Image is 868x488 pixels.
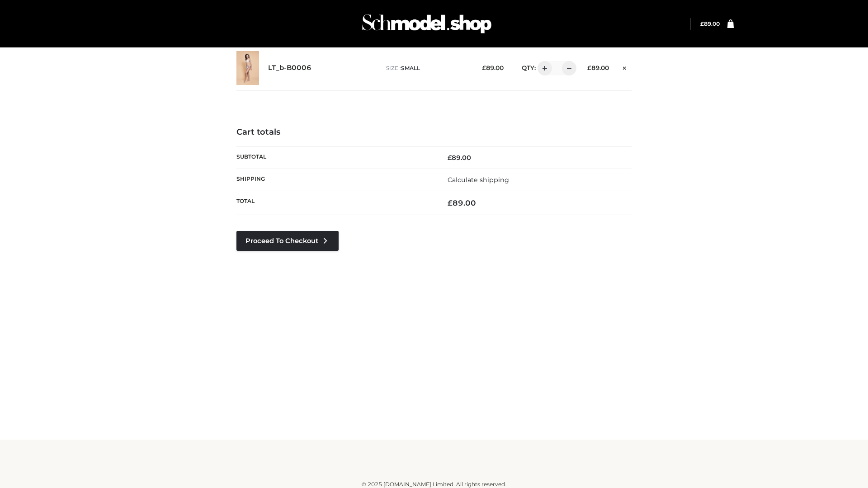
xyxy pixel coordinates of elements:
span: £ [448,198,453,207]
a: Proceed to Checkout [236,231,339,251]
th: Total [236,191,434,215]
bdi: 89.00 [448,198,476,207]
h4: Cart totals [236,127,632,137]
bdi: 89.00 [587,64,609,71]
span: £ [700,20,704,27]
a: Remove this item [618,61,632,73]
p: size : [386,64,468,72]
span: £ [587,64,591,71]
a: LT_b-B0006 [268,64,311,72]
span: £ [482,64,486,71]
img: Schmodel Admin 964 [359,6,495,42]
bdi: 89.00 [482,64,504,71]
th: Shipping [236,169,434,191]
th: Subtotal [236,146,434,169]
span: SMALL [401,65,420,71]
bdi: 89.00 [448,154,471,162]
span: £ [448,154,452,162]
a: £89.00 [700,20,720,27]
a: Calculate shipping [448,176,509,184]
div: QTY: [513,61,573,75]
bdi: 89.00 [700,20,720,27]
